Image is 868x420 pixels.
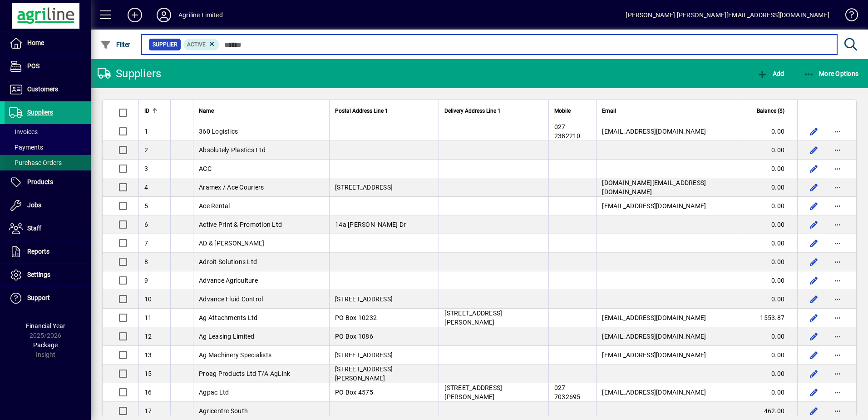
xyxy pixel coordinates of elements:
span: 5 [144,202,148,210]
a: Invoices [5,124,91,140]
span: Add [757,70,784,77]
span: Payments [9,144,43,151]
button: More Options [801,65,861,82]
span: 7 [144,240,148,247]
span: More Options [804,70,859,77]
span: [EMAIL_ADDRESS][DOMAIN_NAME] [602,128,706,135]
button: More options [830,161,845,176]
td: 0.00 [743,197,797,215]
td: 0.00 [743,271,797,290]
button: Edit [807,310,821,325]
div: Name [199,106,324,116]
button: Edit [807,273,821,288]
span: Email [602,106,616,116]
button: Edit [807,143,821,157]
span: [STREET_ADDRESS][PERSON_NAME] [444,384,502,400]
span: Invoices [9,128,38,135]
button: More options [830,143,845,157]
span: Delivery Address Line 1 [444,106,501,116]
span: 15 [144,370,152,377]
span: Adroit Solutions Ltd [199,258,257,265]
button: Filter [98,36,133,53]
a: Home [5,32,91,55]
span: 027 2382210 [554,123,581,140]
span: 11 [144,314,152,321]
a: Staff [5,217,91,240]
span: Filter [100,41,131,48]
button: Edit [807,255,821,269]
span: 1 [144,128,148,135]
button: Edit [807,366,821,381]
div: Balance ($) [749,106,793,116]
button: More options [830,180,845,195]
span: [STREET_ADDRESS][PERSON_NAME] [335,365,393,382]
div: Mobile [554,106,591,116]
span: Advance Agriculture [199,277,258,284]
button: Edit [807,385,821,400]
span: Suppliers [27,109,53,116]
a: Settings [5,264,91,286]
div: [PERSON_NAME] [PERSON_NAME][EMAIL_ADDRESS][DOMAIN_NAME] [626,8,829,22]
span: Staff [27,225,41,232]
button: Profile [149,7,178,23]
button: More options [830,366,845,381]
span: PO Box 1086 [335,333,373,340]
td: 0.00 [743,234,797,253]
td: 0.00 [743,141,797,160]
button: Edit [807,217,821,232]
button: More options [830,255,845,269]
td: 0.00 [743,346,797,365]
span: 17 [144,407,152,415]
span: ACC [199,165,212,172]
span: AD & [PERSON_NAME] [199,240,265,247]
a: Purchase Orders [5,155,91,170]
span: 2 [144,146,148,154]
td: 1553.87 [743,309,797,327]
span: [EMAIL_ADDRESS][DOMAIN_NAME] [602,314,706,321]
td: 0.00 [743,365,797,383]
span: 3 [144,165,148,172]
span: ID [144,106,149,116]
span: Products [27,178,53,185]
td: 0.00 [743,178,797,197]
mat-chip: Activation Status: Active [183,39,220,50]
span: 8 [144,258,148,265]
span: Home [27,39,44,46]
span: Name [199,106,214,116]
td: 0.00 [743,290,797,309]
span: 13 [144,351,152,359]
div: Agriline Limited [178,8,223,22]
button: Edit [807,161,821,176]
button: More options [830,199,845,213]
a: Jobs [5,194,91,217]
button: More options [830,273,845,288]
span: 4 [144,184,148,191]
span: Active Print & Promotion Ltd [199,221,282,228]
span: Aramex / Ace Couriers [199,184,264,191]
span: Package [33,341,58,349]
span: Ace Rental [199,202,230,210]
div: Suppliers [98,66,161,81]
button: Add [120,7,149,23]
button: Edit [807,329,821,344]
button: More options [830,292,845,306]
span: Supplier [153,40,177,49]
span: Absolutely Plastics Ltd [199,146,266,154]
span: PO Box 4575 [335,389,373,396]
td: 0.00 [743,383,797,402]
td: 0.00 [743,253,797,271]
span: 12 [144,333,152,340]
span: 027 7032695 [554,384,581,400]
span: Agricentre South [199,407,248,415]
button: Edit [807,199,821,213]
span: [STREET_ADDRESS] [335,184,393,191]
button: More options [830,236,845,250]
span: [DOMAIN_NAME][EMAIL_ADDRESS][DOMAIN_NAME] [602,179,706,195]
span: [EMAIL_ADDRESS][DOMAIN_NAME] [602,333,706,340]
button: More options [830,124,845,139]
span: [EMAIL_ADDRESS][DOMAIN_NAME] [602,202,706,210]
span: [STREET_ADDRESS] [335,295,393,303]
button: Edit [807,236,821,250]
span: Ag Leasing Limited [199,333,255,340]
span: Postal Address Line 1 [335,106,388,116]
